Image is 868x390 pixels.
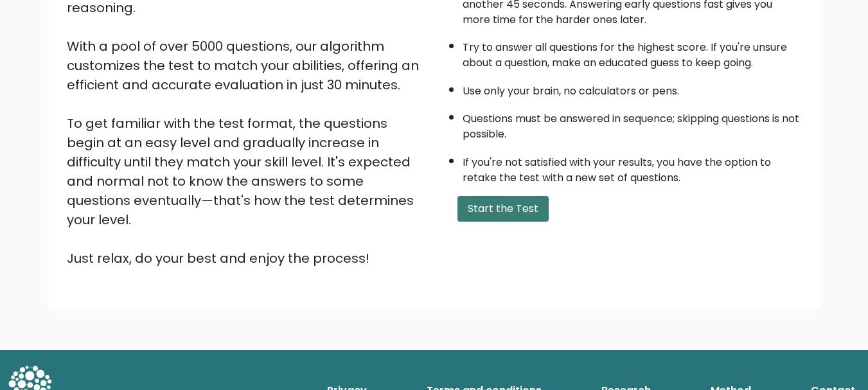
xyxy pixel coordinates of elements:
[463,33,802,71] li: Try to answer all questions for the highest score. If you're unsure about a question, make an edu...
[457,196,549,222] button: Start the Test
[463,105,802,142] li: Questions must be answered in sequence; skipping questions is not possible.
[463,77,802,99] li: Use only your brain, no calculators or pens.
[463,148,802,186] li: If you're not satisfied with your results, you have the option to retake the test with a new set ...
